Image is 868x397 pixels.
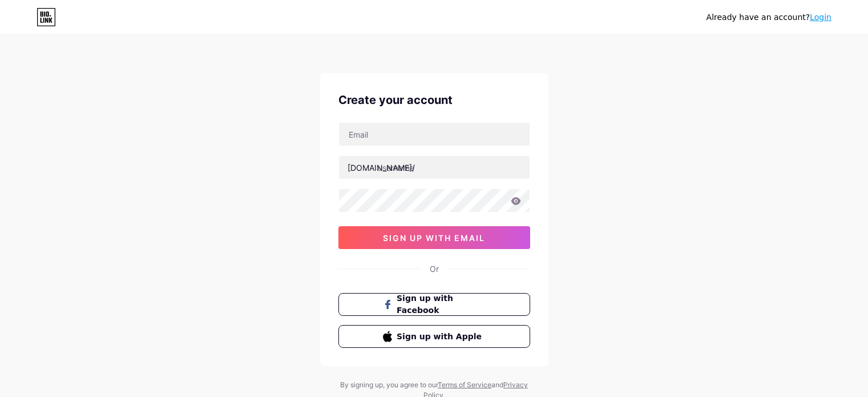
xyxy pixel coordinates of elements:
span: sign up with email [383,233,485,243]
div: [DOMAIN_NAME]/ [348,162,415,174]
a: Login [810,13,831,22]
button: sign up with email [338,226,530,249]
div: Already have an account? [706,11,831,23]
div: Or [430,263,439,275]
span: Sign up with Apple [397,331,485,343]
div: Create your account [338,91,530,109]
span: Sign up with Facebook [397,292,485,316]
button: Sign up with Facebook [338,293,530,316]
input: Email [339,123,530,146]
button: Sign up with Apple [338,325,530,348]
a: Terms of Service [438,380,491,389]
input: username [339,156,530,179]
